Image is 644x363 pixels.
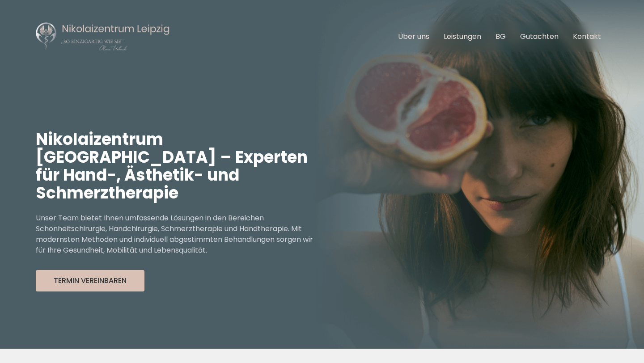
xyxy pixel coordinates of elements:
[36,270,144,291] button: Termin Vereinbaren
[520,31,559,42] a: Gutachten
[398,31,429,42] a: Über uns
[573,31,601,42] a: Kontakt
[36,21,170,52] img: Nikolaizentrum Leipzig Logo
[36,131,322,202] h1: Nikolaizentrum [GEOGRAPHIC_DATA] – Experten für Hand-, Ästhetik- und Schmerztherapie
[444,31,481,42] a: Leistungen
[496,31,506,42] a: BG
[36,213,322,256] p: Unser Team bietet Ihnen umfassende Lösungen in den Bereichen Schönheitschirurgie, Handchirurgie, ...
